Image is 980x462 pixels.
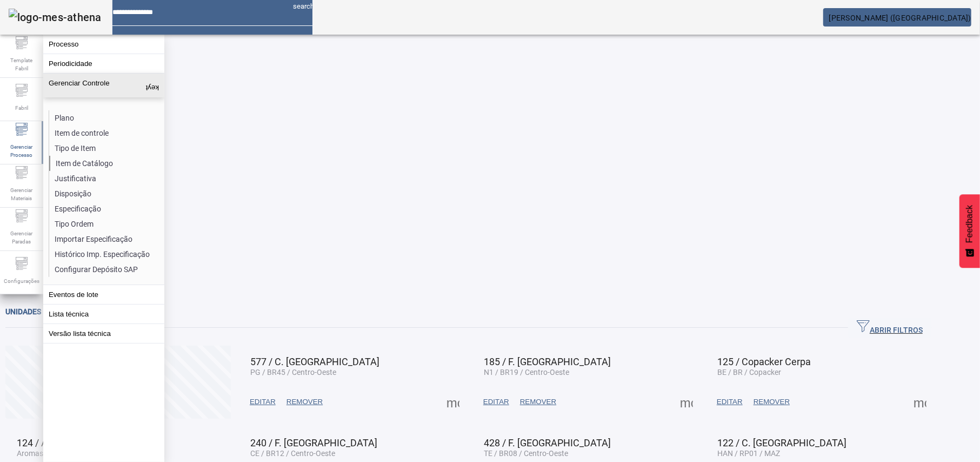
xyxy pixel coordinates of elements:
span: EDITAR [483,397,509,407]
img: logo-mes-athena [9,9,102,26]
button: Mais [677,392,696,412]
button: EDITAR [711,392,748,412]
span: Gerenciar Materiais [5,183,38,206]
span: 122 / C. [GEOGRAPHIC_DATA] [717,437,846,448]
button: Versão lista técnica [43,324,164,343]
span: ABRIR FILTROS [857,320,923,336]
li: Histórico Imp. Especificação [49,247,164,262]
li: Importar Especificação [49,232,164,247]
span: Fabril [12,101,31,115]
button: REMOVER [281,392,328,412]
span: Configurações [1,274,43,288]
button: REMOVER [748,392,795,412]
mat-icon: keyboard_arrow_up [146,79,159,92]
li: Tipo de Item [49,141,164,156]
button: Mais [443,392,463,412]
span: 185 / F. [GEOGRAPHIC_DATA] [484,356,611,367]
li: Disposição [49,186,164,201]
button: Feedback - Mostrar pesquisa [959,194,980,268]
span: 240 / F. [GEOGRAPHIC_DATA] [250,437,377,448]
button: Gerenciar Controle [43,74,164,97]
span: TE / BR08 / Centro-Oeste [484,449,568,458]
span: EDITAR [250,397,276,407]
span: 428 / F. [GEOGRAPHIC_DATA] [484,437,611,448]
span: REMOVER [754,397,790,407]
span: BE / BR / Copacker [717,368,781,377]
span: EDITAR [717,397,743,407]
button: Criar unidade [5,346,231,419]
button: Lista técnica [43,305,164,324]
span: Unidades [5,307,41,316]
li: Configurar Depósito SAP [49,262,164,277]
span: REMOVER [520,397,556,407]
span: [PERSON_NAME] ([GEOGRAPHIC_DATA]) [829,14,971,22]
button: Periodicidade [43,54,164,73]
li: Especificação [49,201,164,216]
span: Gerenciar Paradas [5,226,38,249]
button: ABRIR FILTROS [848,318,931,338]
li: Item de Catálogo [49,156,164,171]
span: HAN / RP01 / MAZ [717,449,780,458]
span: CE / BR12 / Centro-Oeste [250,449,335,458]
button: REMOVER [515,392,562,412]
li: Item de controle [49,126,164,141]
span: N1 / BR19 / Centro-Oeste [484,368,569,377]
span: Feedback [965,205,975,243]
button: Eventos de lote [43,285,164,304]
li: Justificativa [49,171,164,186]
li: Plano [49,110,164,126]
li: Tipo Ordem [49,216,164,232]
button: Processo [43,35,164,54]
span: 577 / C. [GEOGRAPHIC_DATA] [250,356,379,367]
button: EDITAR [244,392,281,412]
span: Aromas / BRV1 / Verticalizadas [17,449,123,458]
span: 124 / Aromas Verticalizadas [17,437,138,448]
span: 125 / Copacker Cerpa [717,356,811,367]
button: Mais [910,392,930,412]
span: PG / BR45 / Centro-Oeste [250,368,336,377]
span: Gerenciar Processo [5,140,38,162]
button: EDITAR [478,392,515,412]
span: Template Fabril [5,53,38,76]
span: REMOVER [286,397,323,407]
